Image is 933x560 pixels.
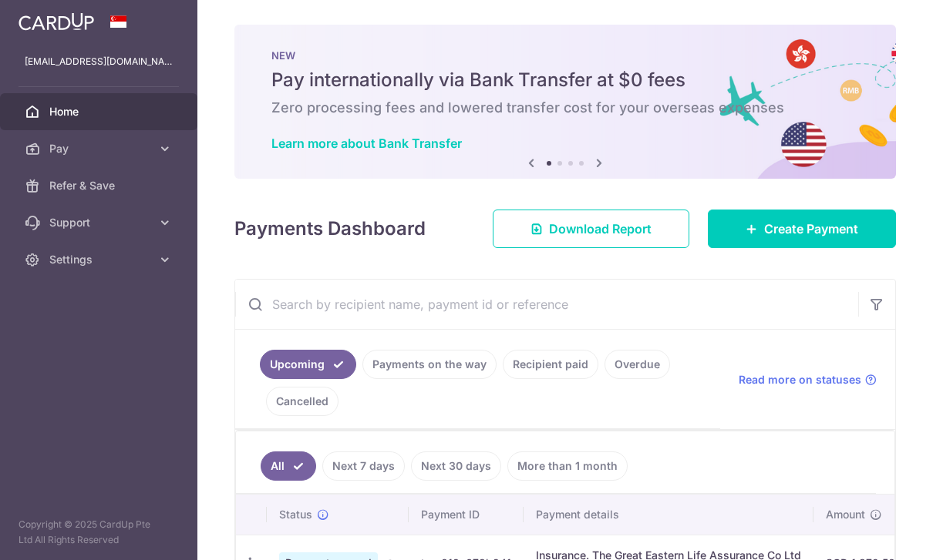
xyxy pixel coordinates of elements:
a: All [261,451,316,481]
span: Create Payment [764,220,858,238]
span: Amount [826,507,865,522]
a: Cancelled [266,387,339,416]
span: Home [49,104,151,119]
h4: Payments Dashboard [234,215,426,243]
img: Bank transfer banner [234,25,896,179]
p: NEW [271,49,859,62]
input: Search by recipient name, payment id or reference [235,280,858,329]
span: Settings [49,252,151,267]
a: Overdue [605,350,670,379]
a: More than 1 month [507,451,628,481]
a: Next 30 days [411,451,501,481]
h5: Pay internationally via Bank Transfer at $0 fees [271,68,859,92]
a: Next 7 days [322,451,405,481]
a: Create Payment [708,210,896,248]
img: CardUp [19,12,94,31]
span: Read more on statuses [739,372,861,387]
a: Read more on statuses [739,372,877,387]
a: Payments on the way [362,350,497,379]
a: Upcoming [260,350,356,379]
span: Download Report [549,220,652,238]
th: Payment details [524,495,813,535]
span: Support [49,215,151,230]
a: Learn more about Bank Transfer [271,136,462,151]
p: [EMAIL_ADDRESS][DOMAIN_NAME] [25,54,173,69]
h6: Zero processing fees and lowered transfer cost for your overseas expenses [271,99,859,117]
span: Pay [49,141,151,156]
a: Download Report [493,210,689,248]
span: Refer & Save [49,178,151,193]
th: Payment ID [409,495,524,535]
span: Status [279,507,312,522]
a: Recipient paid [503,350,598,379]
